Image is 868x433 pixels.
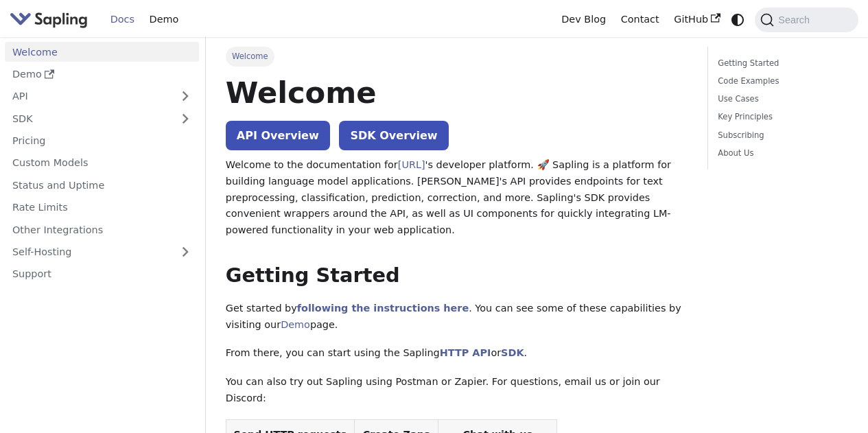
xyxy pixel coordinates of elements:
[398,159,425,170] a: [URL]
[718,75,843,88] a: Code Examples
[501,347,524,358] a: SDK
[281,319,310,330] a: Demo
[718,57,843,70] a: Getting Started
[5,175,199,195] a: Status and Uptime
[5,131,199,151] a: Pricing
[5,153,199,173] a: Custom Models
[103,9,142,30] a: Docs
[718,147,843,160] a: About Us
[10,10,88,30] img: Sapling.ai
[10,10,93,30] a: Sapling.aiSapling.ai
[5,264,199,284] a: Support
[774,14,818,25] span: Search
[226,374,688,407] p: You can also try out Sapling using Postman or Zapier. For questions, email us or join our Discord:
[728,10,748,30] button: Switch between dark and light mode (currently system mode)
[755,8,858,32] button: Search (Command+K)
[5,65,199,84] a: Demo
[718,129,843,142] a: Subscribing
[666,9,727,30] a: GitHub
[440,347,491,358] a: HTTP API
[339,121,448,150] a: SDK Overview
[5,220,199,239] a: Other Integrations
[142,9,186,30] a: Demo
[5,108,172,128] a: SDK
[226,121,330,150] a: API Overview
[5,242,199,262] a: Self-Hosting
[5,198,199,218] a: Rate Limits
[226,74,688,111] h1: Welcome
[297,303,469,314] a: following the instructions here
[5,42,199,62] a: Welcome
[172,108,199,128] button: Expand sidebar category 'SDK'
[718,93,843,106] a: Use Cases
[172,86,199,106] button: Expand sidebar category 'API'
[226,264,688,288] h2: Getting Started
[226,47,688,66] nav: Breadcrumbs
[226,157,688,239] p: Welcome to the documentation for 's developer platform. 🚀 Sapling is a platform for building lang...
[226,47,274,66] span: Welcome
[5,86,172,106] a: API
[226,301,688,333] p: Get started by . You can see some of these capabilities by visiting our page.
[613,9,667,30] a: Contact
[554,9,613,30] a: Dev Blog
[718,110,843,124] a: Key Principles
[226,345,688,362] p: From there, you can start using the Sapling or .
